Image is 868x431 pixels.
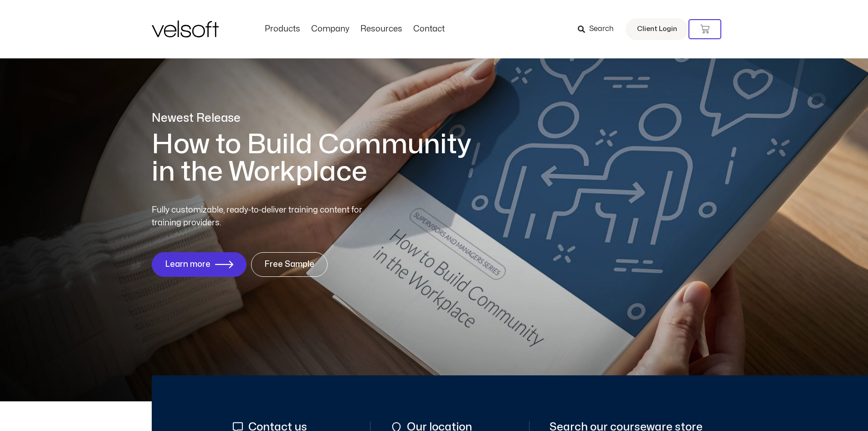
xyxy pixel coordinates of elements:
h1: How to Build Community in the Workplace [152,131,484,186]
span: Learn more [165,260,211,269]
span: Search [589,23,614,35]
span: Free Sample [264,260,314,269]
a: ContactMenu Toggle [408,24,450,34]
a: Free Sample [251,252,328,277]
p: Fully customizable, ready-to-deliver training content for training providers. [152,204,379,229]
img: Velsoft Training Materials [152,21,219,37]
p: Newest Release [152,110,484,126]
a: ResourcesMenu Toggle [355,24,408,34]
a: Search [578,21,620,37]
nav: Menu [259,24,450,34]
a: Learn more [152,252,247,277]
a: CompanyMenu Toggle [306,24,355,34]
a: Client Login [626,18,688,40]
span: Client Login [637,23,677,35]
a: ProductsMenu Toggle [259,24,306,34]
